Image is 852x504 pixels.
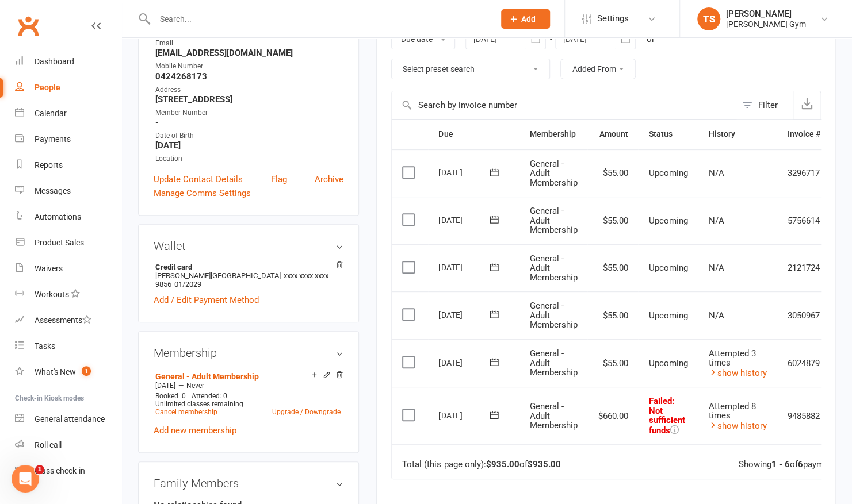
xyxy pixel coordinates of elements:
[402,460,560,470] div: Total (this page only): of
[35,440,62,449] div: Roll call
[35,290,69,299] div: Workouts
[271,172,287,186] a: Flag
[35,238,84,247] div: Product Sales
[35,109,67,118] div: Calendar
[15,333,121,359] a: Tasks
[35,367,76,376] div: What's New
[648,310,687,321] span: Upcoming
[708,421,766,431] a: show history
[648,396,685,436] span: : Not sufficient funds
[151,11,486,27] input: Search...
[597,6,629,32] span: Settings
[438,211,491,229] div: [DATE]
[12,465,39,493] iframe: Intercom live chat
[648,168,687,178] span: Upcoming
[35,341,55,351] div: Tasks
[154,477,343,490] h3: Family Members
[15,204,121,230] a: Automations
[15,282,121,307] a: Workouts
[15,49,121,75] a: Dashboard
[35,414,105,424] div: General attendance
[155,48,343,58] strong: [EMAIL_ADDRESS][DOMAIN_NAME]
[35,134,71,144] div: Payments
[15,126,121,152] a: Payments
[758,98,778,112] div: Filter
[35,186,71,195] div: Messages
[438,353,491,371] div: [DATE]
[587,244,638,292] td: $55.00
[155,408,217,416] a: Cancel membership
[529,206,577,235] span: General - Adult Membership
[438,306,491,324] div: [DATE]
[15,75,121,101] a: People
[587,120,638,149] th: Amount
[726,19,806,29] div: [PERSON_NAME] Gym
[154,240,343,252] h3: Wallet
[638,120,698,149] th: Status
[155,140,343,151] strong: [DATE]
[155,130,343,141] div: Date of Birth
[315,172,343,186] a: Archive
[186,382,204,390] span: Never
[708,168,724,178] span: N/A
[155,271,328,288] span: xxxx xxxx xxxx 9856
[155,263,338,271] strong: Credit card
[529,159,577,188] span: General - Adult Membership
[777,291,830,339] td: 3050967
[15,256,121,282] a: Waivers
[174,280,201,288] span: 01/2029
[14,11,43,40] a: Clubworx
[560,59,636,79] button: Added From
[155,84,343,95] div: Address
[155,392,186,400] span: Booked: 0
[155,61,343,72] div: Mobile Number
[15,101,121,126] a: Calendar
[648,263,687,273] span: Upcoming
[35,466,85,475] div: Class check-in
[648,358,687,368] span: Upcoming
[155,107,343,118] div: Member Number
[777,197,830,244] td: 5756614
[587,149,638,197] td: $55.00
[15,178,121,204] a: Messages
[708,348,755,368] span: Attempted 3 times
[155,94,343,105] strong: [STREET_ADDRESS]
[708,310,724,321] span: N/A
[154,425,236,436] a: Add new membership
[501,9,550,29] button: Add
[777,339,830,387] td: 6024879
[648,396,685,436] span: Failed
[777,120,830,149] th: Invoice #
[155,117,343,128] strong: -
[529,401,577,430] span: General - Adult Membership
[698,120,777,149] th: History
[15,406,121,432] a: General attendance kiosk mode
[708,263,724,273] span: N/A
[192,392,227,400] span: Attended: 0
[587,197,638,244] td: $55.00
[35,264,63,273] div: Waivers
[708,368,766,378] a: show history
[587,387,638,444] td: $660.00
[154,172,243,186] a: Update Contact Details
[272,408,341,416] a: Upgrade / Downgrade
[15,458,121,484] a: Class kiosk mode
[35,160,63,170] div: Reports
[392,91,736,119] input: Search by invoice number
[777,387,830,444] td: 9485882
[771,459,789,470] strong: 1 - 6
[15,307,121,333] a: Assessments
[646,32,654,46] div: or
[155,382,175,390] span: [DATE]
[15,359,121,385] a: What's New1
[15,152,121,178] a: Reports
[35,465,44,474] span: 1
[155,372,259,381] a: General - Adult Membership
[797,459,803,470] strong: 6
[777,244,830,292] td: 2121724
[587,339,638,387] td: $55.00
[708,216,724,226] span: N/A
[587,291,638,339] td: $55.00
[529,253,577,283] span: General - Adult Membership
[35,212,81,221] div: Automations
